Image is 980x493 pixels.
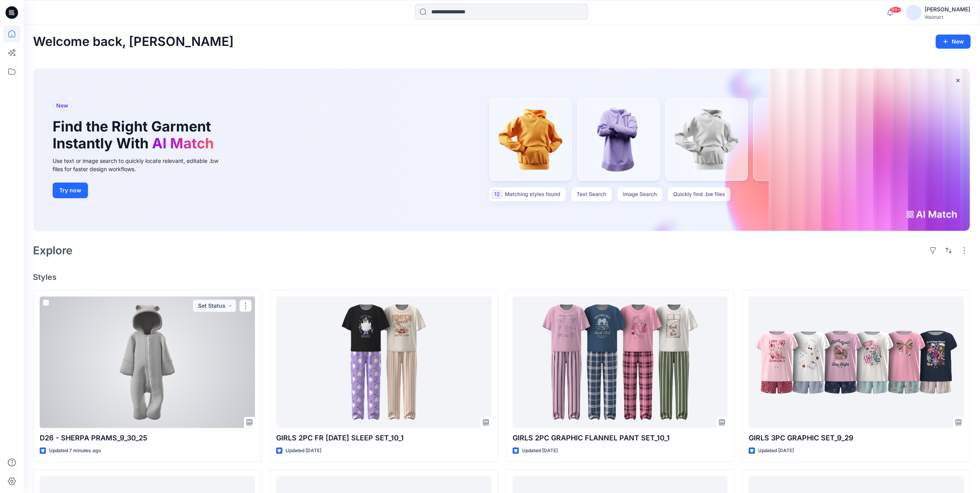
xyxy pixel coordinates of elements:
p: D26 - SHERPA PRAMS_9_30_25 [40,433,255,444]
img: avatar [906,5,921,20]
a: GIRLS 3PC GRAPHIC SET_9_29 [749,296,964,428]
div: Use text or image search to quickly locate relevant, editable .bw files for faster design workflows. [53,157,229,173]
a: GIRLS 2PC FR HALLOWEEN SLEEP SET_10_1 [276,296,491,428]
p: GIRLS 3PC GRAPHIC SET_9_29 [749,433,964,444]
button: Try now [53,183,88,198]
p: Updated [DATE] [286,447,321,455]
span: New [56,101,68,110]
div: [PERSON_NAME] [925,5,970,14]
p: Updated 7 minutes ago [49,447,101,455]
p: Updated [DATE] [522,447,558,455]
p: Updated [DATE] [758,447,794,455]
span: 99+ [890,7,901,13]
a: D26 - SHERPA PRAMS_9_30_25 [40,296,255,428]
p: GIRLS 2PC FR [DATE] SLEEP SET_10_1 [276,433,491,444]
h4: Styles [33,272,971,282]
a: GIRLS 2PC GRAPHIC FLANNEL PANT SET_10_1 [513,296,728,428]
h2: Welcome back, [PERSON_NAME] [33,35,234,49]
span: AI Match [152,135,214,152]
h2: Explore [33,244,73,257]
p: GIRLS 2PC GRAPHIC FLANNEL PANT SET_10_1 [513,433,728,444]
div: Walmart [925,14,970,20]
button: New [936,35,971,49]
h1: Find the Right Garment Instantly With [53,118,218,152]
